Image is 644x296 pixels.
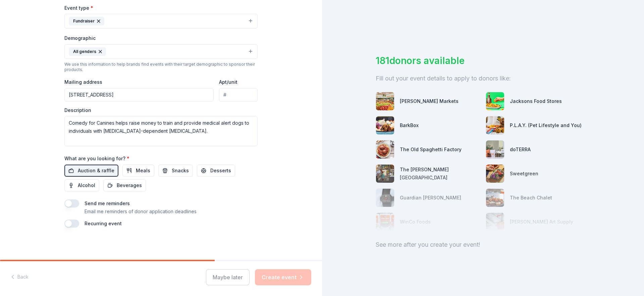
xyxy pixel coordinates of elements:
[400,145,462,154] div: The Old Spaghetti Factory
[376,92,394,110] img: photo for Mollie Stone's Markets
[486,140,504,159] img: photo for doTERRA
[122,165,154,177] button: Meals
[376,73,590,84] div: Fill out your event details to apply to donors like:
[78,167,114,175] span: Auction & raffle
[69,17,104,25] div: Fundraiser
[376,140,394,159] img: photo for The Old Spaghetti Factory
[85,208,197,216] p: Email me reminders of donor application deadlines
[219,79,237,85] label: Apt/unit
[510,145,531,154] div: doTERRA
[64,35,96,42] label: Demographic
[486,92,504,110] img: photo for Jacksons Food Stores
[210,167,231,175] span: Desserts
[117,181,142,189] span: Beverages
[64,14,258,28] button: Fundraiser
[376,54,590,68] div: 181 donors available
[400,121,419,129] div: BarkBox
[64,107,91,114] label: Description
[64,79,102,85] label: Mailing address
[400,97,459,105] div: [PERSON_NAME] Markets
[197,165,235,177] button: Desserts
[486,116,504,134] img: photo for P.L.A.Y. (Pet Lifestyle and You)
[64,116,258,146] textarea: Comedy for Canines helps raise money to train and provide medical alert dogs to individuals with ...
[376,239,590,250] div: See more after you create your event!
[103,179,146,191] button: Beverages
[85,221,122,226] label: Recurring event
[78,181,95,189] span: Alcohol
[64,179,99,191] button: Alcohol
[158,165,193,177] button: Snacks
[64,62,258,72] div: We use this information to help brands find events with their target demographic to sponsor their...
[219,88,258,102] input: #
[376,116,394,134] img: photo for BarkBox
[510,97,562,105] div: Jacksons Food Stores
[64,44,258,59] button: All genders
[136,167,150,175] span: Meals
[64,155,129,162] label: What are you looking for?
[64,88,214,102] input: Enter a US address
[85,200,130,206] label: Send me reminders
[172,167,189,175] span: Snacks
[64,165,118,177] button: Auction & raffle
[64,5,93,11] label: Event type
[510,121,582,129] div: P.L.A.Y. (Pet Lifestyle and You)
[69,47,106,56] div: All genders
